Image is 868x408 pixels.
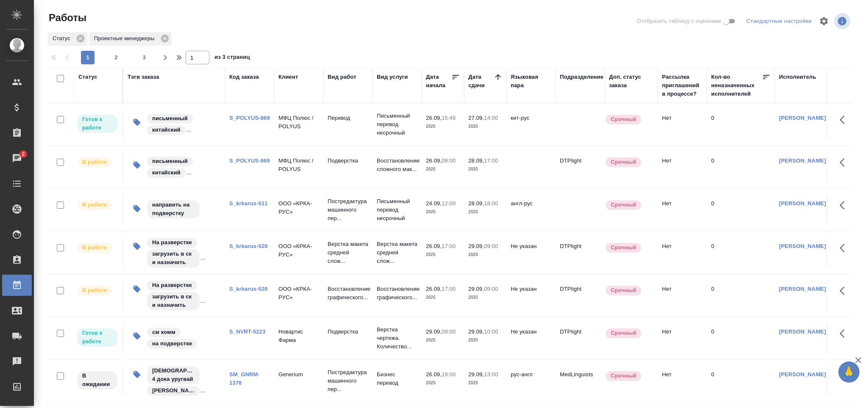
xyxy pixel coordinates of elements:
div: апо 4 дока уругвай, ирина михалева, ДВУЯЗ УДО, нот [146,365,221,397]
p: 09:00 [484,243,498,249]
p: 26.09, [426,371,442,378]
div: Код заказа [229,73,259,81]
div: Языковая пара [511,73,551,90]
td: 0 [707,152,775,182]
p: см комм [152,328,175,336]
p: Верстка чертежа. Количество... [377,325,417,351]
td: Нет [658,152,707,182]
a: 2 [2,148,32,169]
button: Здесь прячутся важные кнопки [835,110,855,130]
button: Изменить тэги [128,156,146,174]
p: 26.09, [426,157,442,164]
p: 2025 [468,293,502,302]
a: S_krkarus-520 [229,243,268,249]
div: Доп. статус заказа [609,73,654,90]
p: 18:00 [484,200,498,207]
p: Срочный [611,243,636,252]
button: Здесь прячутся важные кнопки [835,323,855,344]
p: Верстка макета средней слож... [377,240,417,265]
button: Изменить тэги [128,237,146,256]
td: рус-англ [506,366,556,396]
p: 12:00 [442,200,456,207]
span: 3 [138,53,151,62]
p: 2025 [426,336,460,345]
button: Изменить тэги [128,365,146,384]
p: В ожидании [82,372,112,389]
p: 29.09, [468,371,484,378]
span: Отобразить таблицу с оценками [637,17,721,25]
td: 0 [707,281,775,310]
p: 29.09, [468,286,484,292]
p: 19:00 [442,371,456,378]
p: МФЦ Полюс / POLYUS [278,157,319,174]
a: [PERSON_NAME] [779,200,826,207]
p: 2025 [426,165,460,174]
p: Верстка макета средней слож... [328,240,368,265]
button: Здесь прячутся важные кнопки [835,152,855,173]
p: Восстановление графического... [328,285,368,302]
p: 2025 [468,379,502,387]
p: 26.09, [426,286,442,292]
td: Не указан [506,323,556,353]
div: Дата сдачи [468,73,494,90]
td: Не указан [506,238,556,267]
p: Новартис Фарма [278,328,319,345]
td: 0 [707,366,775,396]
p: Восстановление графического... [377,285,417,302]
p: 2025 [426,208,460,216]
td: Нет [658,366,707,396]
p: Срочный [611,286,636,295]
p: Срочный [611,201,636,209]
p: 2025 [468,122,502,131]
td: DTPlight [556,281,605,310]
p: Готов к работе [82,329,112,346]
div: Статус [78,73,97,81]
div: Исполнитель выполняет работу [76,157,118,168]
p: Письменный перевод несрочный [377,197,417,223]
p: Generium [278,370,319,379]
span: Работы [47,11,86,25]
p: Восстановление сложного мак... [377,157,417,174]
div: письменный, китайский, 🕰️🕰️, на подверстке [146,113,221,136]
a: [PERSON_NAME] [779,371,826,378]
td: Не указан [506,281,556,310]
p: В работе [82,286,107,295]
span: 2 [17,150,30,158]
p: китайский [152,126,181,134]
td: MedLinguists [556,366,605,396]
div: Исполнитель выполняет работу [76,242,118,254]
div: Исполнитель выполняет работу [76,199,118,211]
div: Исполнитель выполняет работу [76,285,118,296]
span: Настроить таблицу [814,11,834,31]
p: ООО «КРКА-РУС» [278,242,319,259]
p: Бизнес перевод [377,370,417,387]
div: Вид услуги [377,73,408,81]
p: 17:00 [484,157,498,164]
button: Изменить тэги [128,280,146,298]
p: Срочный [611,372,636,380]
td: DTPlight [556,323,605,353]
div: письменный, китайский, 🕰️🕰️, на подверстке [146,156,221,179]
a: SM_GNRM-1378 [229,371,260,386]
p: 29.09, [426,328,442,335]
p: Статус [53,34,73,43]
a: [PERSON_NAME] [779,157,826,164]
p: Срочный [611,329,636,337]
p: 29.09, [468,328,484,335]
p: 26.09, [426,115,442,121]
a: [PERSON_NAME] [779,286,826,292]
td: Нет [658,323,707,353]
td: кит-рус [506,110,556,139]
button: 3 [138,51,151,64]
div: Дата начала [426,73,451,90]
p: китайский [152,168,181,177]
div: см комм, на подверстке [146,327,221,350]
div: Рассылка приглашений в процессе? [662,73,703,98]
p: Срочный [611,115,636,124]
div: Исполнитель может приступить к работе [76,114,118,134]
span: Посмотреть информацию [834,13,852,29]
button: Здесь прячутся важные кнопки [835,281,855,301]
p: 09:00 [442,157,456,164]
p: 27.09, [468,115,484,121]
td: 0 [707,110,775,139]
